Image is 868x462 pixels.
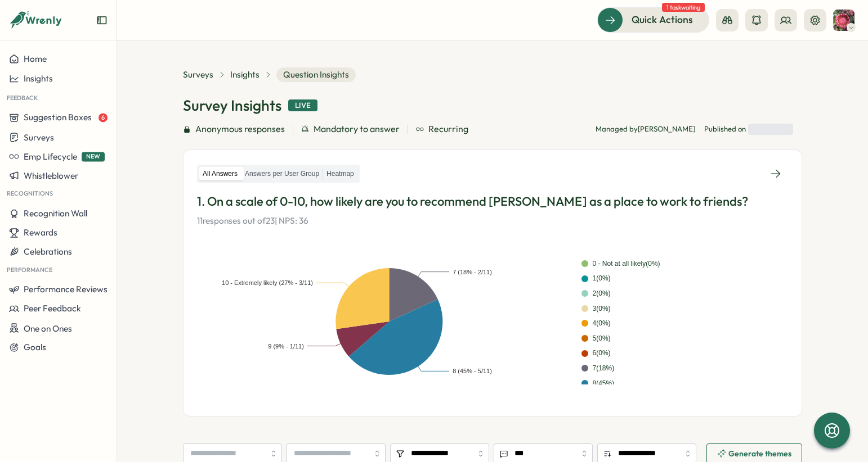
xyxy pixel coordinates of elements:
div: Published on [704,124,793,135]
span: Celebrations [24,246,72,257]
span: 1 task waiting [662,3,705,12]
span: Whistleblower [24,170,78,181]
span: Question Insights [276,67,356,82]
a: Insights [230,69,259,81]
h1: Survey Insights [183,96,281,115]
span: Anonymous responses [195,122,285,136]
p: Managed by [596,124,695,134]
p: 1. On a scale of 0-10, how likely are you to recommend [PERSON_NAME] as a place to work to friends? [197,193,788,210]
span: [PERSON_NAME] [638,124,695,133]
label: Answers per User Group [241,167,323,181]
div: 1 ( 0 %) [593,273,611,284]
span: Rewards [24,227,57,238]
span: NEW [82,152,105,161]
a: Surveys [183,69,213,81]
span: 6 [99,114,108,123]
div: 5 ( 0 %) [593,333,611,344]
div: 7 ( 18 %) [593,363,615,374]
div: 8 ( 45 %) [593,378,615,389]
div: 4 ( 0 %) [593,318,611,329]
span: Surveys [24,132,54,143]
span: Recurring [428,122,468,136]
button: Expand sidebar [96,15,108,26]
label: All Answers [199,167,241,181]
div: 6 ( 0 %) [593,348,611,359]
div: 2 ( 0 %) [593,288,611,299]
div: 0 - Not at all likely ( 0 %) [593,259,660,269]
span: Insights [24,73,53,84]
span: Emp Lifecycle [24,151,77,162]
text: 7 (18% - 2/11) [453,268,492,275]
div: 3 ( 0 %) [593,304,611,314]
text: 9 (9% - 1/11) [268,342,304,349]
text: 10 - Extremely likely (27% - 3/11) [222,279,313,286]
span: Quick Actions [632,12,693,27]
text: 8 (45% - 5/11) [453,368,492,374]
label: Heatmap [323,167,357,181]
span: Performance Reviews [24,284,108,295]
span: Mandatory to answer [314,122,400,136]
p: 11 responses out of 23 | NPS: 36 [197,215,788,227]
span: One on Ones [24,323,72,333]
div: Live [288,99,317,112]
img: April [833,10,854,31]
span: Peer Feedback [24,303,81,314]
span: Suggestion Boxes [24,112,92,123]
span: Home [24,53,47,64]
span: Generate themes [728,450,791,458]
span: Goals [24,342,46,352]
button: Quick Actions [597,7,709,32]
span: Recognition Wall [24,208,87,219]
